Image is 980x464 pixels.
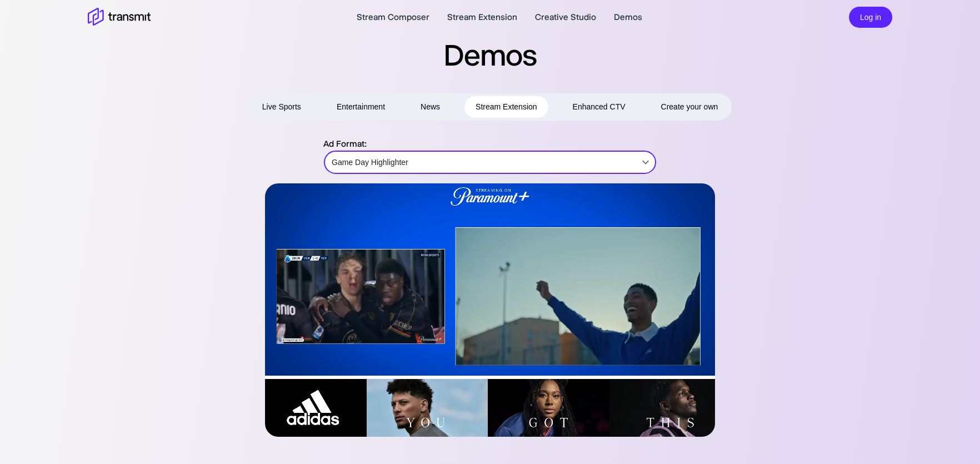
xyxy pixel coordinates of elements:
[409,96,451,118] button: News
[614,11,642,24] a: Demos
[324,147,656,178] div: Game Day Highlighter
[357,11,429,24] a: Stream Composer
[562,96,637,118] button: Enhanced CTV
[251,96,312,118] button: Live Sports
[535,11,596,24] a: Creative Studio
[649,96,729,118] button: Create your own
[447,11,517,24] a: Stream Extension
[464,96,548,118] button: Stream Extension
[323,137,657,151] p: Ad Format:
[849,11,892,22] a: Log in
[326,96,396,118] button: Entertainment
[63,36,917,74] h2: Demos
[849,7,892,28] button: Log in
[661,100,718,114] span: Create your own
